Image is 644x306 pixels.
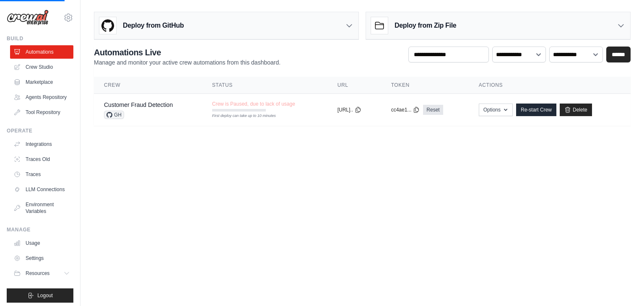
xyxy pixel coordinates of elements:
[10,267,73,280] button: Resources
[10,153,73,166] a: Traces Old
[94,58,280,67] p: Manage and monitor your active crew automations from this dashboard.
[104,101,173,108] a: Customer Fraud Detection
[381,77,469,94] th: Token
[7,127,73,134] div: Operate
[560,104,592,116] a: Delete
[395,21,456,31] h3: Deploy from Zip File
[10,60,73,74] a: Crew Studio
[99,17,116,34] img: GitHub Logo
[7,226,73,233] div: Manage
[10,168,73,181] a: Traces
[469,77,631,94] th: Actions
[10,183,73,196] a: LLM Connections
[104,111,124,119] span: GH
[94,77,202,94] th: Crew
[10,75,73,89] a: Marketplace
[10,91,73,104] a: Agents Repository
[10,106,73,119] a: Tool Repository
[391,106,420,113] button: cc4ae1...
[327,77,381,94] th: URL
[202,77,327,94] th: Status
[94,47,280,58] h2: Automations Live
[10,198,73,218] a: Environment Variables
[7,10,49,26] img: Logo
[10,45,73,59] a: Automations
[212,113,266,119] div: First deploy can take up to 10 minutes
[10,252,73,265] a: Settings
[123,21,184,31] h3: Deploy from GitHub
[212,101,295,107] span: Crew is Paused, due to lack of usage
[10,137,73,151] a: Integrations
[26,270,49,277] span: Resources
[7,35,73,42] div: Build
[37,292,53,299] span: Logout
[7,288,73,303] button: Logout
[10,236,73,250] a: Usage
[516,104,556,116] a: Re-start Crew
[423,105,443,115] a: Reset
[479,104,513,116] button: Options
